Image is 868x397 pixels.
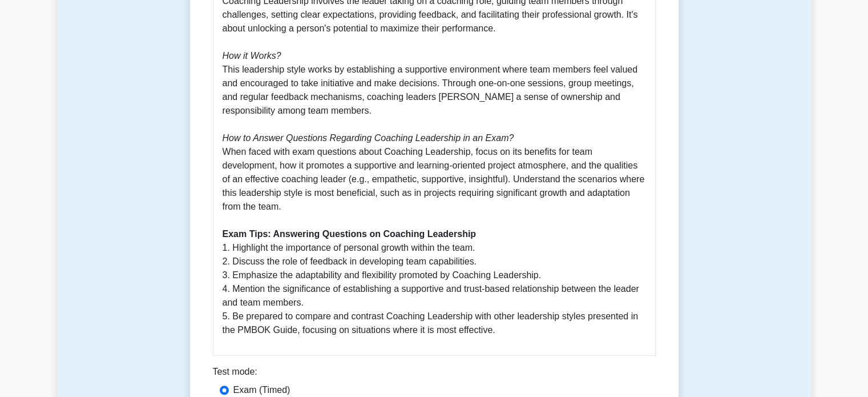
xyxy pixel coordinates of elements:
[223,51,281,61] i: How it Works?
[213,365,656,383] div: Test mode:
[223,133,514,143] i: How to Answer Questions Regarding Coaching Leadership in an Exam?
[223,229,477,239] b: Exam Tips: Answering Questions on Coaching Leadership
[233,383,290,397] label: Exam (Timed)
